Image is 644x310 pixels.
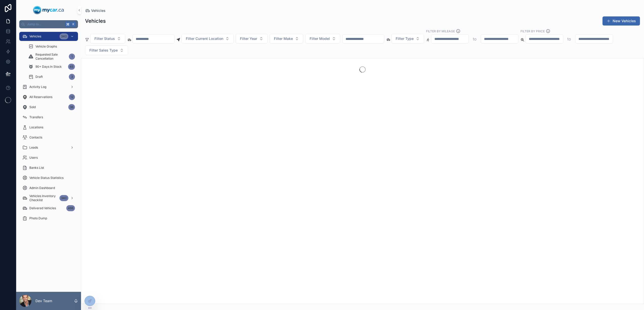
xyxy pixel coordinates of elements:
a: Admin Dashboard [19,183,78,193]
span: All Reservations [29,95,52,99]
button: New Vehicles [602,16,640,26]
span: Contacts [29,135,42,139]
span: Jump to... [27,22,63,26]
button: Select Button [90,34,125,43]
a: Vehicles Inventory Checklist340 [19,194,78,203]
span: Requested Sale Cancellation [35,53,67,61]
span: Filter Model [310,36,330,41]
button: Select Button [236,34,268,43]
p: Dev Team [35,298,52,303]
button: Select Button [270,34,303,43]
div: 340 [59,33,68,39]
span: Vehicles Inventory Checklist [29,194,57,202]
a: Vehicles340 [19,32,78,41]
span: Draft [35,75,43,79]
span: Filter Type [396,36,414,41]
span: Vehicles [29,34,41,38]
span: Delivered Vehicles [29,206,56,210]
div: 340 [59,195,68,201]
button: Select Button [182,34,234,43]
a: Transfers [19,113,78,122]
a: Vehicle Graphs [25,42,78,51]
button: Select Button [305,34,340,43]
span: Filter Status [94,36,115,41]
span: Sold [29,105,36,109]
img: App logo [33,6,64,14]
a: Vehicles [85,8,106,13]
a: Users [19,153,78,162]
a: Banks List [19,163,78,172]
div: 466 [66,205,75,211]
span: K [71,22,75,26]
div: 1 [69,54,75,60]
span: 90+ Days In Stock [35,65,62,69]
span: Locations [29,125,43,129]
a: Sold36 [19,103,78,112]
a: 90+ Days In Stock45 [25,62,78,71]
button: Select Button [85,45,128,55]
a: Vehicle Status Statistics [19,173,78,182]
span: Leads [29,146,38,150]
span: Vehicles [91,8,106,13]
span: Users [29,156,38,160]
div: 12 [69,94,75,100]
span: Activity Log [29,85,46,89]
div: scrollable content [16,28,81,229]
span: Filter Sales Type [89,48,118,53]
label: Filter By Mileage [426,29,455,33]
span: Vehicle Status Statistics [29,176,64,180]
a: Activity Log [19,82,78,91]
span: Filter Make [274,36,293,41]
a: Leads [19,143,78,152]
span: Photo Dump [29,216,47,220]
button: Select Button [391,34,424,43]
p: to [567,36,571,42]
span: Transfers [29,115,43,119]
a: Draft3 [25,72,78,81]
a: Requested Sale Cancellation1 [25,52,78,61]
a: All Reservations12 [19,92,78,102]
a: Photo Dump [19,214,78,223]
h1: Vehicles [85,17,106,25]
a: Delivered Vehicles466 [19,204,78,213]
div: 3 [69,74,75,80]
span: Filter Year [240,36,257,41]
p: to [473,36,477,42]
div: 45 [68,64,75,70]
span: Banks List [29,166,44,170]
a: Locations [19,123,78,132]
div: 36 [68,104,75,110]
span: Admin Dashboard [29,186,55,190]
span: Filter Current Location [186,36,223,41]
button: Jump to...K [19,20,78,28]
label: FILTER BY PRICE [520,29,545,33]
a: Contacts [19,133,78,142]
span: Vehicle Graphs [35,44,57,49]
